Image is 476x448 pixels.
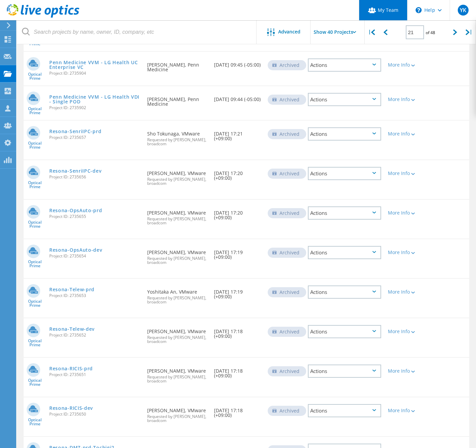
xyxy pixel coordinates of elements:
[388,131,417,136] div: More Info
[147,256,207,265] span: Requested by [PERSON_NAME], broadcom
[308,285,381,299] div: Actions
[388,250,417,255] div: More Info
[49,412,140,416] span: Project ID: 2735650
[211,358,264,385] div: [DATE] 17:18 (+09:00)
[144,239,211,271] div: [PERSON_NAME], VMware
[144,318,211,350] div: [PERSON_NAME], VMware
[49,169,101,173] a: Resona-SenriIPC-dev
[147,375,207,383] span: Requested by [PERSON_NAME], broadcom
[211,160,264,187] div: [DATE] 17:20 (+09:00)
[147,335,207,344] span: Requested by [PERSON_NAME], broadcom
[49,406,93,410] a: Resona-RICIS-dev
[211,200,264,227] div: [DATE] 17:20 (+09:00)
[308,404,381,417] div: Actions
[388,97,417,102] div: More Info
[49,327,95,331] a: Resona-Telew-dev
[144,200,211,232] div: [PERSON_NAME], VMware
[268,60,306,70] div: Archived
[211,397,264,424] div: [DATE] 17:18 (+09:00)
[147,217,207,225] span: Requested by [PERSON_NAME], broadcom
[49,294,140,298] span: Project ID: 2735653
[308,365,381,378] div: Actions
[49,71,140,75] span: Project ID: 2735904
[49,60,140,70] a: Penn Medicine VVM - LG Health UC Enterprise VC
[147,138,207,146] span: Requested by [PERSON_NAME], broadcom
[49,215,140,219] span: Project ID: 2735655
[211,52,264,74] div: [DATE] 09:45 (-05:00)
[24,107,46,115] span: Optical Prime
[268,366,306,376] div: Archived
[49,287,95,292] a: Resona-Telew-prd
[144,160,211,192] div: [PERSON_NAME], VMware
[49,106,140,110] span: Project ID: 2735902
[49,95,140,104] a: Penn Medicine VVM - LG Health VDI - Single POD
[144,86,211,113] div: [PERSON_NAME], Penn Medicine
[49,208,102,213] a: Resona-OpsAuto-prd
[147,177,207,185] span: Requested by [PERSON_NAME], broadcom
[49,175,140,179] span: Project ID: 2735656
[49,129,101,134] a: Resona-SenriIPC-prd
[268,129,306,139] div: Archived
[416,7,422,13] svg: \n
[144,52,211,79] div: [PERSON_NAME], Penn Medicine
[308,325,381,338] div: Actions
[308,58,381,72] div: Actions
[268,208,306,218] div: Archived
[388,290,417,294] div: More Info
[144,279,211,311] div: Yoshitaka An, VMware
[7,14,79,19] a: Live Optics Dashboard
[211,279,264,306] div: [DATE] 17:19 (+09:00)
[24,339,46,347] span: Optical Prime
[211,86,264,108] div: [DATE] 09:44 (-05:00)
[278,29,300,34] span: Advanced
[268,327,306,337] div: Archived
[388,210,417,215] div: More Info
[144,358,211,390] div: [PERSON_NAME], VMware
[49,333,140,337] span: Project ID: 2735652
[268,95,306,105] div: Archived
[24,72,46,80] span: Optical Prime
[24,181,46,189] span: Optical Prime
[308,206,381,220] div: Actions
[147,296,207,304] span: Requested by [PERSON_NAME], broadcom
[462,20,476,44] div: |
[388,63,417,67] div: More Info
[308,246,381,259] div: Actions
[268,169,306,179] div: Archived
[365,20,378,44] div: |
[49,366,93,371] a: Resona-RICIS-prd
[388,329,417,334] div: More Info
[426,30,435,35] span: of 48
[49,373,140,377] span: Project ID: 2735651
[24,418,46,426] span: Optical Prime
[24,260,46,268] span: Optical Prime
[308,127,381,141] div: Actions
[388,408,417,413] div: More Info
[460,7,466,13] span: YK
[49,254,140,258] span: Project ID: 2735654
[211,318,264,345] div: [DATE] 17:18 (+09:00)
[308,93,381,106] div: Actions
[17,20,257,44] input: Search projects by name, owner, ID, company, etc
[388,171,417,176] div: More Info
[24,220,46,228] span: Optical Prime
[388,369,417,373] div: More Info
[24,299,46,307] span: Optical Prime
[49,135,140,140] span: Project ID: 2735657
[144,121,211,153] div: Sho Tokunaga, VMware
[268,287,306,297] div: Archived
[24,141,46,149] span: Optical Prime
[49,248,102,252] a: Resona-OpsAuto-dev
[211,121,264,148] div: [DATE] 17:21 (+09:00)
[24,378,46,387] span: Optical Prime
[268,406,306,416] div: Archived
[144,397,211,429] div: [PERSON_NAME], VMware
[147,415,207,423] span: Requested by [PERSON_NAME], broadcom
[211,239,264,266] div: [DATE] 17:19 (+09:00)
[268,248,306,258] div: Archived
[308,167,381,180] div: Actions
